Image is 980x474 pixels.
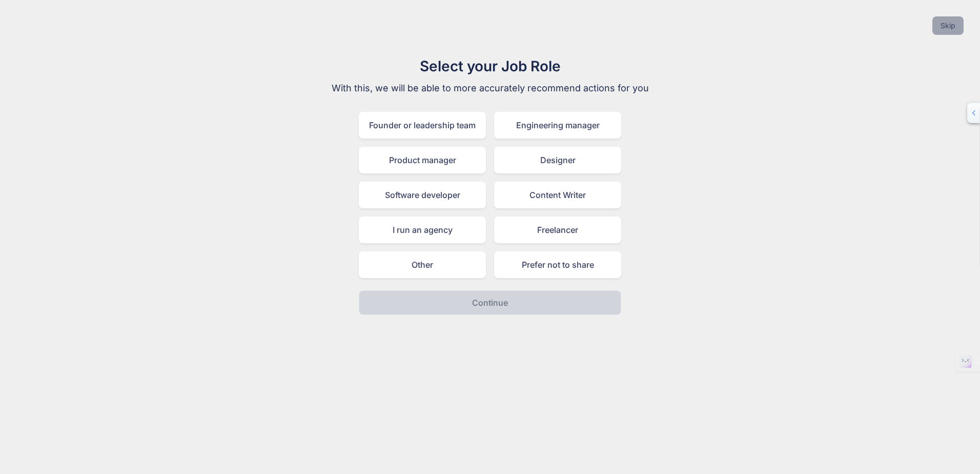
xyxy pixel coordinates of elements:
div: Prefer not to share [494,251,621,278]
p: With this, we will be able to more accurately recommend actions for you [318,81,662,95]
div: Other [359,251,486,278]
div: Engineering manager [494,112,621,139]
button: Continue [359,290,621,315]
div: Product manager [359,147,486,173]
p: Continue [472,297,508,309]
div: Software developer [359,182,486,208]
div: Content Writer [494,182,621,208]
div: Designer [494,147,621,173]
button: Skip [932,16,964,35]
div: I run an agency [359,216,486,243]
div: Freelancer [494,216,621,243]
h1: Select your Job Role [318,55,662,77]
div: Founder or leadership team [359,112,486,139]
